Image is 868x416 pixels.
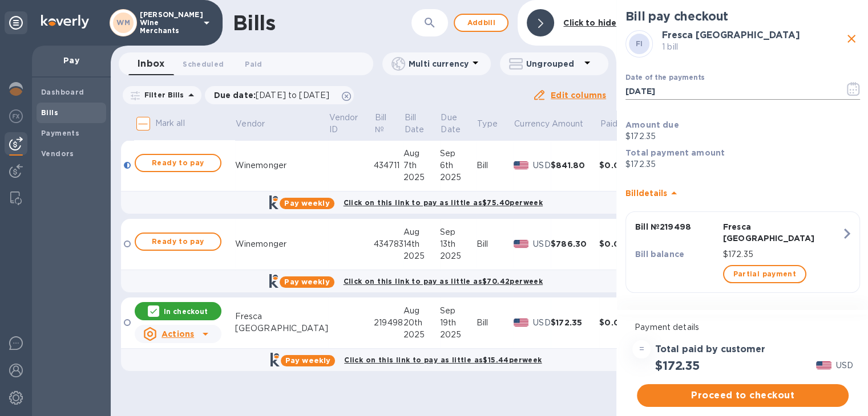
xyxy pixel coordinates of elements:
div: $786.30 [551,238,599,250]
p: Filter Bills [140,90,184,100]
p: Bill № [375,112,387,136]
div: Bill [477,238,514,250]
div: Sep [440,226,477,238]
h3: Total paid by customer [655,344,765,355]
p: Fresca [GEOGRAPHIC_DATA] [723,221,841,244]
p: Pay [41,55,102,66]
h2: Bill pay checkout [625,9,860,23]
b: Pay weekly [284,199,329,207]
b: Pay weekly [284,278,329,286]
span: Ready to pay [145,235,211,248]
p: In checkout [164,307,208,316]
div: 2025 [440,172,477,183]
div: = [632,340,651,358]
u: Edit columns [551,91,606,100]
span: Scheduled [183,58,224,70]
span: Due Date [441,112,475,136]
span: Proceed to checkout [646,389,839,402]
b: Bills [41,108,58,117]
div: 434711 [374,160,403,172]
div: Winemonger [235,160,328,172]
b: Click on this link to pay as little as $70.42 per week [344,277,543,286]
button: Bill №219498Fresca [GEOGRAPHIC_DATA]Bill balance$172.35Partial payment [625,211,860,293]
h2: $172.35 [655,358,700,373]
p: $172.35 [625,130,860,142]
div: $0.00 [599,238,633,250]
div: 14th [403,238,440,250]
div: Aug [403,148,440,160]
span: Bill Date [405,112,439,136]
span: Inbox [138,56,164,72]
p: Due Date [441,112,461,136]
p: Bill balance [635,248,718,260]
div: Winemonger [235,238,328,250]
b: WM [116,18,130,27]
p: Bill № 219498 [635,221,718,233]
div: $841.80 [551,160,599,171]
b: Click on this link to pay as little as $15.44 per week [344,356,542,364]
img: USD [514,240,529,248]
p: Currency [514,118,550,130]
div: 2025 [440,250,477,262]
div: $0.00 [599,160,633,171]
b: Click to hide [563,18,616,27]
div: $0.00 [599,317,633,328]
div: Sep [440,305,477,317]
button: Ready to pay [135,233,221,251]
span: Ready to pay [145,156,211,170]
p: Amount [552,118,584,130]
b: Amount due [625,120,679,129]
div: Billdetails [625,175,860,211]
b: Fresca [GEOGRAPHIC_DATA] [662,30,800,40]
div: 2025 [440,329,477,341]
u: Actions [162,329,194,338]
div: Sep [440,148,477,160]
b: Pay weekly [285,356,330,365]
p: Bill Date [405,112,425,136]
h1: Bills [233,11,275,35]
button: Proceed to checkout [637,384,849,407]
b: Dashboard [41,88,84,96]
p: Type [477,118,498,130]
button: Addbill [454,14,508,32]
span: [DATE] to [DATE] [256,91,329,100]
div: Aug [403,226,440,238]
span: Bill № [375,112,402,136]
b: Payments [41,129,79,137]
p: 1 bill [662,41,843,53]
div: 6th [440,160,477,172]
p: Vendor ID [329,112,358,136]
div: 2025 [403,329,440,341]
img: Foreign exchange [9,109,23,123]
div: 7th [403,160,440,172]
b: Vendors [41,149,74,158]
button: close [843,30,860,47]
p: Mark all [155,117,185,129]
span: Paid [600,118,633,130]
p: Payment details [635,321,851,333]
p: Ungrouped [526,58,580,70]
span: Type [477,118,512,130]
p: [PERSON_NAME] Wine Merchants [140,11,197,35]
p: Vendor [236,118,265,130]
p: USD [533,238,551,250]
div: 20th [403,317,440,329]
div: 19th [440,317,477,329]
div: Due date:[DATE] to [DATE] [205,86,354,104]
div: Unpin categories [5,11,27,34]
div: 219498 [374,317,403,329]
p: Paid [600,118,618,130]
p: USD [533,160,551,172]
span: Vendor [236,118,280,130]
b: Total payment amount [625,148,725,157]
span: Vendor ID [329,112,373,136]
span: Add bill [464,16,498,30]
img: Logo [41,15,89,28]
p: $172.35 [723,248,841,260]
span: Amount [552,118,599,130]
img: USD [816,361,831,369]
div: Bill [477,317,514,329]
p: USD [533,317,551,329]
div: Bill [477,160,514,172]
b: FI [636,39,643,48]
